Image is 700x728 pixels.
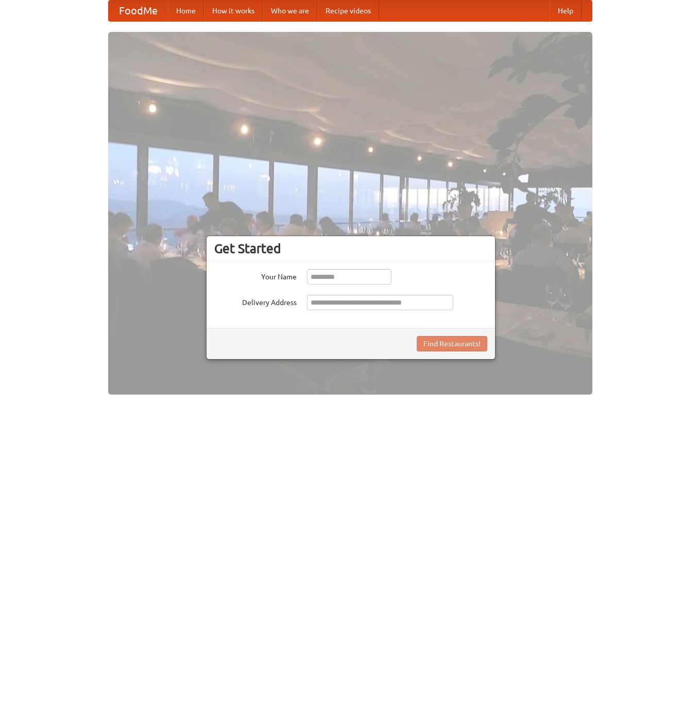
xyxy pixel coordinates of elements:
[214,295,297,308] label: Delivery Address
[417,336,487,351] button: Find Restaurants!
[204,1,263,21] a: How it works
[214,241,487,256] h3: Get Started
[214,269,297,282] label: Your Name
[317,1,379,21] a: Recipe videos
[550,1,582,21] a: Help
[263,1,317,21] a: Who we are
[168,1,204,21] a: Home
[109,1,168,21] a: FoodMe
